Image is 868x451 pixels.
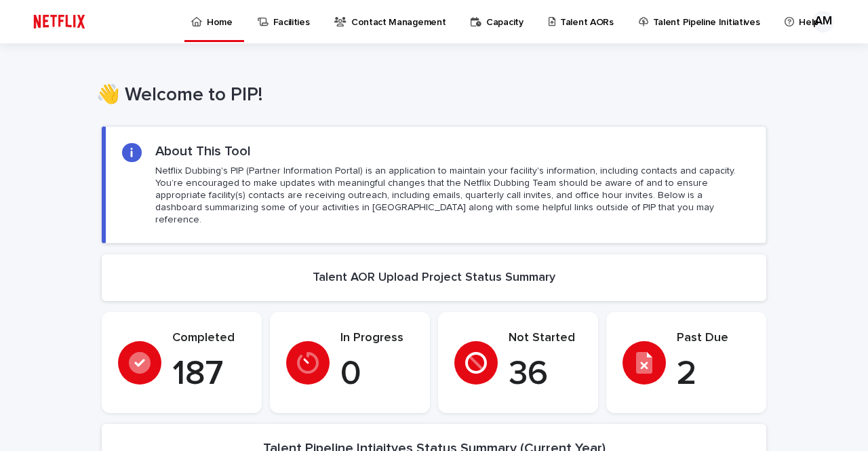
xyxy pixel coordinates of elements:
[96,84,761,107] h1: 👋 Welcome to PIP!
[509,354,582,395] p: 36
[340,331,414,346] p: In Progress
[509,331,582,346] p: Not Started
[677,354,750,395] p: 2
[172,331,245,346] p: Completed
[677,331,750,346] p: Past Due
[27,8,92,35] img: ifQbXi3ZQGMSEF7WDB7W
[172,354,245,395] p: 187
[155,165,749,227] p: Netflix Dubbing's PIP (Partner Information Portal) is an application to maintain your facility's ...
[340,354,414,395] p: 0
[155,143,251,159] h2: About This Tool
[313,271,555,286] h2: Talent AOR Upload Project Status Summary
